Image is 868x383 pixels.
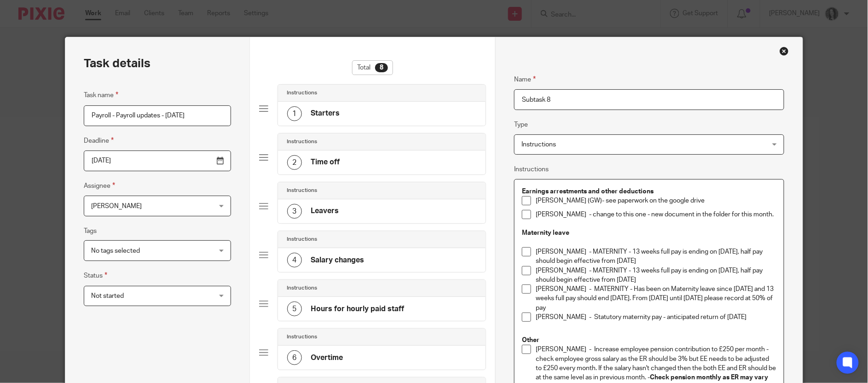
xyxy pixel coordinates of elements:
h4: Instructions [287,187,318,194]
strong: Earnings arrestments and other deductions [522,188,654,195]
p: [PERSON_NAME] - MATERNITY - Has been on Maternity leave since [DATE] and 13 weeks full pay should... [536,284,776,313]
label: Name [514,74,536,85]
div: 1 [287,106,302,121]
h4: Leavers [311,206,339,216]
span: No tags selected [91,248,140,254]
p: [PERSON_NAME] - MATERNITY - 13 weeks full pay is ending on [DATE], half pay should begin effectiv... [536,247,776,266]
span: Not started [91,293,124,299]
label: Assignee [84,180,115,191]
p: [PERSON_NAME] - change to this one - new document in the folder for this month. [536,210,776,219]
h4: Overtime [311,353,343,363]
label: Deadline [84,135,114,146]
p: [PERSON_NAME] (GW)- see paperwork on the google drive [536,196,776,205]
h4: Salary changes [311,255,365,265]
strong: Other [522,337,539,343]
div: 4 [287,253,302,267]
div: Close this dialog window [780,46,789,56]
label: Task name [84,90,118,100]
div: Total [352,60,393,75]
h4: Instructions [287,333,318,341]
h4: Time off [311,157,340,167]
h4: Instructions [287,138,318,145]
h4: Instructions [287,236,318,243]
span: Instructions [521,141,556,148]
div: 8 [375,63,388,72]
span: [PERSON_NAME] [91,203,142,209]
div: 3 [287,204,302,219]
h4: Hours for hourly paid staff [311,304,405,314]
label: Status [84,270,107,281]
h4: Starters [311,109,340,118]
h4: Instructions [287,284,318,292]
h4: Instructions [287,89,318,97]
div: 2 [287,155,302,170]
p: [PERSON_NAME] - Statutory maternity pay - anticipated return of [DATE] [536,313,776,322]
p: [PERSON_NAME] - MATERNITY - 13 weeks full pay is ending on [DATE], half pay should begin effectiv... [536,266,776,285]
label: Type [514,120,528,129]
h2: Task details [84,56,150,71]
label: Tags [84,226,97,236]
div: 6 [287,350,302,365]
input: Task name [84,105,231,126]
input: Pick a date [84,151,231,171]
label: Instructions [514,165,549,174]
div: 5 [287,302,302,316]
strong: Maternity leave [522,230,569,236]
